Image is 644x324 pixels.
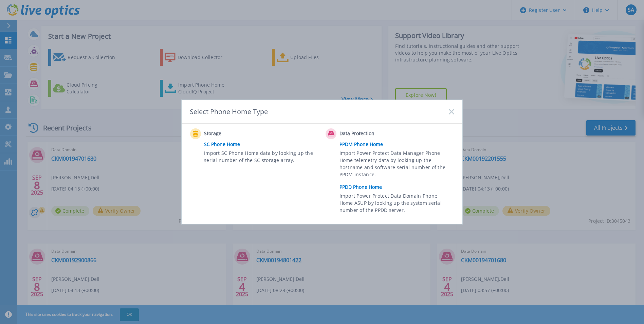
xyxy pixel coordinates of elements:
[204,139,322,149] a: SC Phone Home
[339,192,453,216] span: Import Power Protect Data Domain Phone Home ASUP by looking up the system serial number of the PP...
[339,130,407,138] span: Data Protection
[339,139,458,149] a: PPDM Phone Home
[339,149,453,181] span: Import Power Protect Data Manager Phone Home telemetry data by looking up the hostname and softwa...
[204,130,272,138] span: Storage
[190,107,269,116] div: Select Phone Home Type
[204,149,317,165] span: Import SC Phone Home data by looking up the serial number of the SC storage array.
[339,182,458,192] a: PPDD Phone Home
